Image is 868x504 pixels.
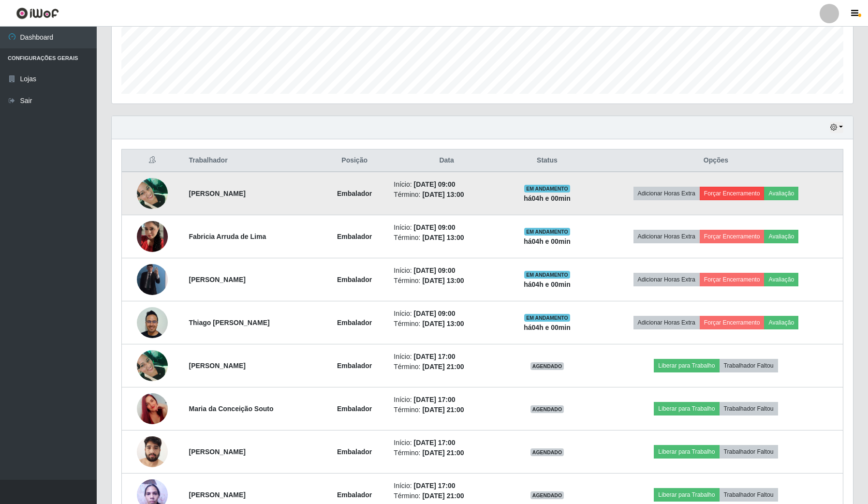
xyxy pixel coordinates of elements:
strong: Embalador [337,276,372,283]
li: Término: [394,405,500,415]
li: Término: [394,448,500,458]
li: Início: [394,309,500,319]
strong: Maria da Conceição Souto [189,405,273,413]
strong: [PERSON_NAME] [189,448,245,456]
time: [DATE] 09:00 [414,267,456,274]
strong: Embalador [337,491,372,499]
li: Início: [394,352,500,362]
strong: há 04 h e 00 min [524,324,571,331]
button: Avaliação [764,187,798,200]
button: Avaliação [764,316,798,329]
li: Término: [394,233,500,243]
li: Início: [394,395,500,405]
img: 1704083137947.jpeg [137,173,168,214]
strong: Embalador [337,405,372,413]
span: EM ANDAMENTO [524,228,570,236]
li: Início: [394,438,500,448]
span: AGENDADO [530,405,564,413]
button: Adicionar Horas Extra [633,316,700,329]
strong: Embalador [337,362,372,370]
strong: há 04 h e 00 min [524,194,571,202]
button: Adicionar Horas Extra [633,230,700,243]
time: [DATE] 13:00 [422,234,464,241]
time: [DATE] 13:00 [422,191,464,198]
button: Forçar Encerramento [700,316,765,329]
span: AGENDADO [530,448,564,456]
img: 1704083137947.jpeg [137,345,168,386]
li: Término: [394,362,500,372]
strong: Embalador [337,190,372,197]
span: EM ANDAMENTO [524,185,570,193]
li: Término: [394,491,500,501]
th: Opções [589,149,843,172]
button: Adicionar Horas Extra [633,273,700,286]
strong: [PERSON_NAME] [189,362,245,370]
time: [DATE] 09:00 [414,310,456,317]
img: 1753109015697.jpeg [137,431,168,472]
span: AGENDADO [530,362,564,370]
img: 1746815738665.jpeg [137,381,168,436]
time: [DATE] 17:00 [414,439,456,446]
li: Término: [394,276,500,286]
time: [DATE] 13:00 [422,320,464,327]
strong: [PERSON_NAME] [189,491,245,499]
time: [DATE] 13:00 [422,277,464,284]
time: [DATE] 21:00 [422,492,464,500]
strong: Embalador [337,233,372,240]
button: Adicionar Horas Extra [633,187,700,200]
li: Término: [394,190,500,200]
strong: Thiago [PERSON_NAME] [189,319,269,326]
img: 1749527828956.jpeg [137,258,168,301]
time: [DATE] 17:00 [414,396,456,403]
img: CoreUI Logo [16,7,59,19]
button: Forçar Encerramento [700,230,765,243]
button: Trabalhador Faltou [720,488,778,502]
li: Início: [394,179,500,190]
strong: há 04 h e 00 min [524,237,571,245]
span: EM ANDAMENTO [524,314,570,322]
th: Data [388,149,505,172]
th: Posição [321,149,388,172]
strong: há 04 h e 00 min [524,281,571,288]
li: Término: [394,319,500,329]
img: 1756896363934.jpeg [137,307,168,338]
img: 1734129237626.jpeg [137,209,168,264]
button: Liberar para Trabalho [654,488,719,502]
time: [DATE] 17:00 [414,482,456,489]
span: EM ANDAMENTO [524,271,570,279]
span: AGENDADO [530,491,564,499]
strong: [PERSON_NAME] [189,190,245,197]
time: [DATE] 21:00 [422,406,464,414]
time: [DATE] 09:00 [414,223,456,231]
time: [DATE] 17:00 [414,353,456,360]
button: Avaliação [764,230,798,243]
th: Status [505,149,589,172]
button: Trabalhador Faltou [720,445,778,459]
button: Liberar para Trabalho [654,359,719,372]
strong: Embalador [337,319,372,326]
li: Início: [394,266,500,276]
button: Trabalhador Faltou [720,359,778,372]
li: Início: [394,481,500,491]
time: [DATE] 21:00 [422,363,464,371]
time: [DATE] 21:00 [422,449,464,457]
strong: Fabricia Arruda de Lima [189,233,266,240]
button: Avaliação [764,273,798,286]
strong: Embalador [337,448,372,456]
th: Trabalhador [183,149,321,172]
time: [DATE] 09:00 [414,180,456,188]
button: Liberar para Trabalho [654,445,719,459]
strong: [PERSON_NAME] [189,276,245,283]
li: Início: [394,222,500,233]
button: Liberar para Trabalho [654,402,719,415]
button: Trabalhador Faltou [720,402,778,415]
button: Forçar Encerramento [700,187,765,200]
button: Forçar Encerramento [700,273,765,286]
